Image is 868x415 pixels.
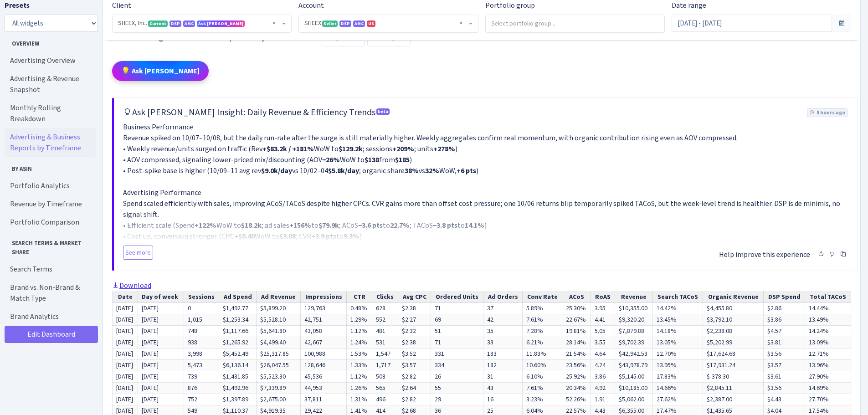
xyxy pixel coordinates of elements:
[431,394,483,405] td: 29
[365,155,379,164] strong: $138
[257,303,300,314] td: $5,899.20
[311,231,336,241] strong: +3.9 pts
[763,337,805,348] td: $3.81
[763,394,805,405] td: $4.43
[483,360,523,371] td: 182
[523,314,562,326] td: 7.61%
[591,326,615,337] td: 5.05
[372,348,398,360] td: 1,547
[591,383,615,394] td: 4.92
[523,291,562,303] th: Conv Rate
[372,326,398,337] td: 481
[138,394,184,405] td: [DATE]
[486,15,664,31] input: Select portfolio group...
[805,360,851,371] td: 13.96%
[653,291,703,303] th: Search TACoS
[347,337,372,348] td: 1.24%
[219,394,257,405] td: $1,397.89
[398,371,431,383] td: $2.82
[703,360,764,371] td: $17,931.24
[523,371,562,383] td: 6.10%
[372,291,398,303] th: Clicks
[653,360,703,371] td: 13.95%
[703,314,764,326] td: $3,792.10
[257,337,300,348] td: $4,499.40
[615,314,653,326] td: $9,320.20
[376,108,390,115] sup: beta
[219,348,257,360] td: $5,452.49
[183,20,195,27] span: AMC
[138,360,184,371] td: [DATE]
[5,307,96,326] a: Brand Analytics
[300,303,347,314] td: 129,763
[703,326,764,337] td: $2,238.08
[138,291,184,303] th: Day of week
[299,15,478,32] span: SHEEX <span class="badge badge-success">Seller</span><span class="badge badge-primary">DSP</span>...
[457,166,476,175] strong: +6 pts
[138,348,184,360] td: [DATE]
[372,303,398,314] td: 628
[653,383,703,394] td: 14.66%
[113,383,138,394] td: [DATE]
[257,383,300,394] td: $7,339.89
[5,36,95,48] span: Overview
[347,360,372,371] td: 1.33%
[562,303,591,314] td: 25.30%
[195,220,216,230] strong: +122%
[219,383,257,394] td: $1,492.96
[398,394,431,405] td: $2.82
[184,291,219,303] th: Sessions
[523,337,562,348] td: 6.21%
[358,220,383,230] strong: −3.6 pts
[113,303,138,314] td: [DATE]
[5,195,96,213] a: Revenue by Timeframe
[483,337,523,348] td: 33
[219,303,257,314] td: $1,492.77
[653,314,703,326] td: 13.45%
[184,326,219,337] td: 748
[5,213,96,231] a: Portfolio Comparison
[138,337,184,348] td: [DATE]
[562,394,591,405] td: 52.26%
[398,383,431,394] td: $2.64
[184,314,219,326] td: 1,015
[5,235,95,256] span: Search Terms & Market Share
[805,394,851,405] td: 27.70%
[523,326,562,337] td: 7.28%
[398,314,431,326] td: $2.27
[300,337,347,348] td: 42,667
[431,383,483,394] td: 55
[272,19,276,28] span: Remove all items
[261,166,292,175] strong: $9.0k/day
[591,314,615,326] td: 4.41
[367,20,375,27] span: US
[339,144,363,154] strong: $129.2k
[615,383,653,394] td: $10,185.00
[433,220,457,230] strong: −3.8 pts
[703,371,764,383] td: $-378.30
[5,278,96,307] a: Brand vs. Non-Brand & Match Type
[184,360,219,371] td: 5,473
[347,291,372,303] th: CTR
[372,394,398,405] td: 496
[322,20,338,27] span: Seller
[591,303,615,314] td: 3.95
[703,348,764,360] td: $17,624.68
[615,348,653,360] td: $42,942.53
[425,166,439,175] strong: 32%
[300,371,347,383] td: 45,536
[257,291,300,303] th: Ad Revenue
[763,314,805,326] td: $3.86
[169,20,181,27] span: DSP
[197,20,245,27] span: Ask [PERSON_NAME]
[398,337,431,348] td: $2.38
[562,326,591,337] td: 19.81%
[339,20,351,27] span: DSP
[431,348,483,360] td: 331
[113,394,138,405] td: [DATE]
[113,360,138,371] td: [DATE]
[184,303,219,314] td: 0
[763,348,805,360] td: $3.56
[483,394,523,405] td: 16
[562,337,591,348] td: 28.14%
